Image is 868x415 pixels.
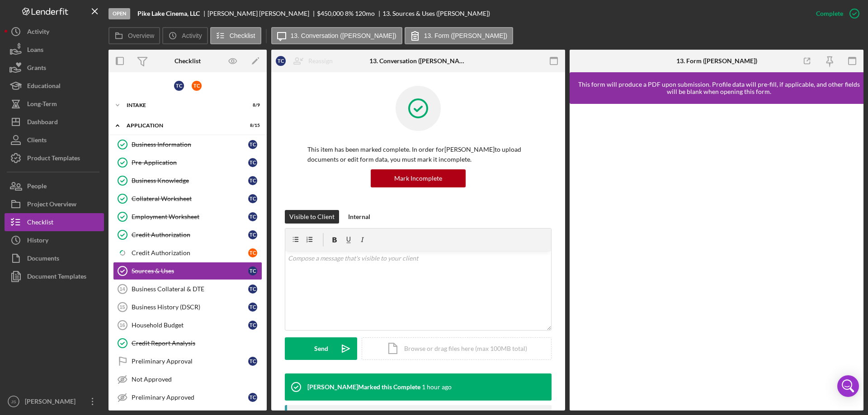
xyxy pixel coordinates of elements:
div: Application [127,123,237,128]
div: Business Information [132,141,248,148]
div: Business Collateral & DTE [132,285,248,293]
div: 13. Form ([PERSON_NAME]) [676,57,757,65]
div: 120 mo [355,10,375,17]
button: 13. Conversation ([PERSON_NAME]) [271,27,402,44]
tspan: 15 [119,304,125,310]
div: 13. Sources & Uses ([PERSON_NAME]) [382,10,490,17]
div: 13. Conversation ([PERSON_NAME]) [369,57,467,65]
label: Activity [182,32,202,39]
button: Send [285,337,357,360]
div: Sources & Uses [132,267,248,275]
div: T C [248,303,257,312]
div: Collateral Worksheet [132,195,248,202]
a: Sources & UsesTC [113,262,262,280]
a: 15Business History (DSCR)TC [113,298,262,316]
div: Employment Worksheet [132,213,248,220]
span: $450,000 [317,9,344,17]
a: Preliminary ApprovalTC [113,352,262,370]
div: [PERSON_NAME] [PERSON_NAME] [208,10,317,17]
iframe: Lenderfit form [579,113,855,401]
div: T C [248,158,257,167]
label: 13. Conversation ([PERSON_NAME]) [291,32,396,39]
button: Activity [162,27,208,44]
div: T C [248,357,257,366]
a: Credit AuthorizationTC [113,244,262,262]
div: Open [108,8,130,19]
a: Not Approved [113,370,262,388]
div: T C [192,81,202,91]
div: T C [248,230,257,239]
label: 13. Form ([PERSON_NAME]) [424,32,507,39]
time: 2025-10-01 13:33 [422,383,452,391]
tspan: 14 [119,286,125,292]
div: 8 / 9 [244,103,260,108]
div: Reassign [308,52,333,70]
div: T C [248,212,257,221]
div: Business Knowledge [132,177,248,184]
div: Business History (DSCR) [132,303,248,311]
div: 8 % [345,10,354,17]
div: Checklist [175,57,201,65]
a: Preliminary ApprovedTC [113,388,262,406]
a: Credit Report Analysis [113,334,262,352]
div: T C [248,140,257,149]
div: T C [248,266,257,275]
div: Intake [127,103,237,108]
label: Checklist [230,32,255,39]
button: Visible to Client [285,210,339,224]
div: T C [174,81,184,91]
p: This item has been marked complete. In order for [PERSON_NAME] to upload documents or edit form d... [307,145,529,165]
a: Business KnowledgeTC [113,172,262,190]
button: JS[PERSON_NAME] [5,392,104,410]
button: Overview [108,27,160,44]
div: T C [248,321,257,330]
div: Not Approved [132,376,262,383]
text: JS [11,399,16,404]
button: Mark Incomplete [371,169,466,187]
div: Credit Report Analysis [132,340,262,347]
button: 13. Form ([PERSON_NAME]) [405,27,513,44]
button: Internal [344,210,375,224]
button: TCReassign [271,52,342,70]
div: T C [248,393,257,402]
div: T C [248,284,257,294]
button: Complete [807,5,863,23]
a: 14Business Collateral & DTETC [113,280,262,298]
div: Send [314,337,328,360]
div: T C [248,176,257,185]
div: Internal [348,210,370,224]
label: Overview [128,32,154,39]
b: Pike Lake Cinema, LLC [137,10,200,17]
div: [PERSON_NAME] Marked this Complete [307,383,420,391]
div: 8 / 15 [244,123,260,128]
